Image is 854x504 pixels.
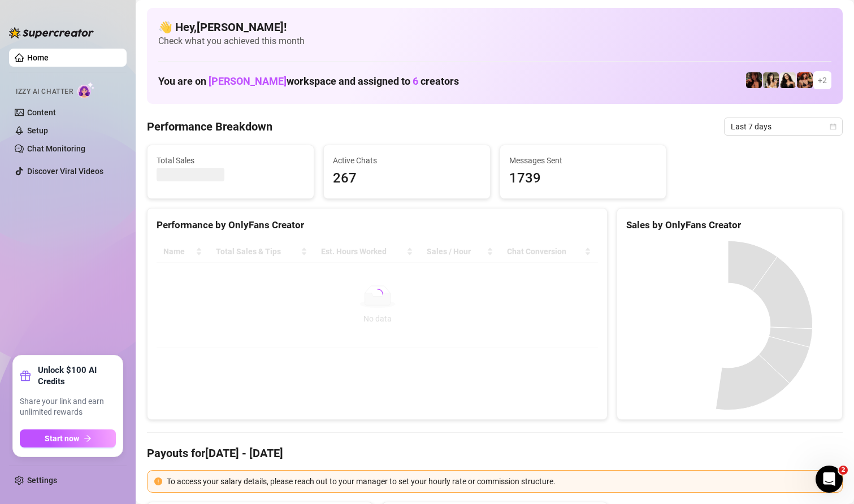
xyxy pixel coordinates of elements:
h4: Payouts for [DATE] - [DATE] [147,445,843,461]
span: Share your link and earn unlimited rewards [20,396,116,418]
a: Chat Monitoring [27,144,85,153]
span: [PERSON_NAME] [209,75,287,87]
span: loading [370,288,384,302]
span: Izzy AI Chatter [16,86,73,97]
div: Sales by OnlyFans Creator [626,218,833,233]
div: To access your salary details, please reach out to your manager to set your hourly rate or commis... [167,475,835,488]
span: Start now [45,434,79,443]
span: Messages Sent [509,154,657,167]
span: Last 7 days [731,118,836,135]
h4: 👋 Hey, [PERSON_NAME] ! [158,19,831,35]
strong: Unlock $100 AI Credits [38,364,116,387]
a: Setup [27,126,48,135]
h1: You are on workspace and assigned to creators [158,75,459,88]
img: steph [746,72,762,88]
img: mads [780,72,796,88]
h4: Performance Breakdown [147,119,272,134]
span: 6 [413,75,418,87]
img: Candylion [763,72,779,88]
a: Settings [27,476,57,485]
a: Content [27,108,56,117]
iframe: Intercom live chat [816,466,843,493]
a: Home [27,53,49,62]
span: calendar [830,123,836,130]
span: exclamation-circle [154,477,162,485]
img: Oxillery [797,72,813,88]
div: Performance by OnlyFans Creator [157,218,598,233]
span: Total Sales [157,154,305,167]
img: logo-BBDzfeDw.svg [9,27,94,38]
span: gift [20,370,31,381]
button: Start nowarrow-right [20,429,116,447]
a: Discover Viral Videos [27,167,103,176]
span: + 2 [818,74,827,86]
span: Active Chats [333,154,481,167]
img: AI Chatter [77,82,95,98]
span: Check what you achieved this month [158,35,831,47]
span: 1739 [509,168,657,189]
span: arrow-right [84,435,92,442]
span: 267 [333,168,481,189]
span: 2 [839,466,848,475]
